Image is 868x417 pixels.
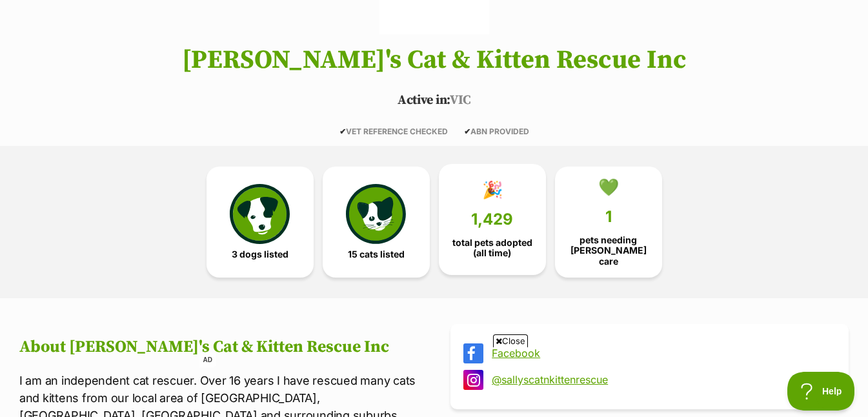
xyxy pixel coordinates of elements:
img: petrescue-icon-eee76f85a60ef55c4a1927667547b313a7c0e82042636edf73dce9c88f694885.svg [230,184,289,243]
icon: ✔ [464,127,470,136]
a: 3 dogs listed [207,167,314,278]
div: 🎉 [482,180,503,199]
a: 💚 1 pets needing [PERSON_NAME] care [555,167,662,278]
iframe: Advertisement [199,352,669,411]
icon: ✔ [339,127,346,136]
img: cat-icon-068c71abf8fe30c970a85cd354bc8e23425d12f6e8612795f06af48be43a487a.svg [346,184,405,243]
a: 15 cats listed [323,167,430,278]
span: AD [199,352,216,367]
span: ABN PROVIDED [464,127,529,136]
span: VET REFERENCE CHECKED [339,127,448,136]
div: 💚 [598,178,619,197]
span: 1,429 [471,210,513,229]
h2: About [PERSON_NAME]'s Cat & Kitten Rescue Inc [19,338,418,357]
span: 3 dogs listed [232,249,288,259]
span: pets needing [PERSON_NAME] care [566,235,651,266]
span: total pets adopted (all time) [450,238,535,258]
iframe: Help Scout Beacon - Open [787,372,855,411]
span: 15 cats listed [348,249,405,259]
span: 1 [605,208,612,226]
span: Active in: [398,92,450,108]
a: 🎉 1,429 total pets adopted (all time) [439,164,546,275]
span: Close [493,334,528,347]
